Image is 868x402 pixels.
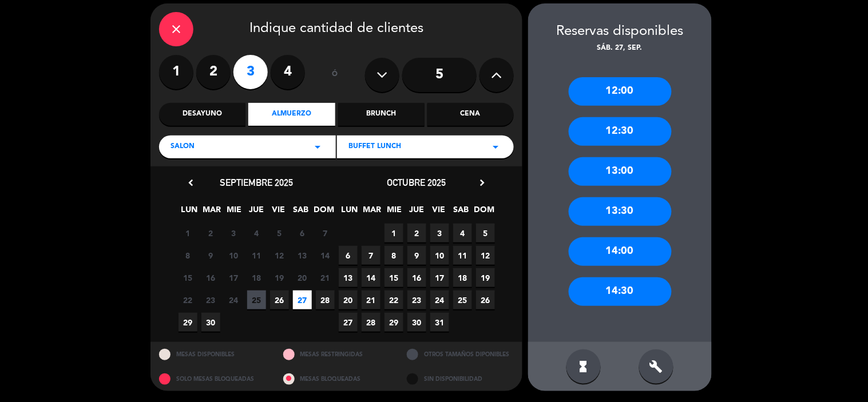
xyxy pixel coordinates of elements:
span: 7 [316,224,335,242]
span: 24 [224,290,243,309]
span: 22 [385,290,403,309]
span: 19 [476,268,495,287]
span: 19 [270,268,289,287]
div: sáb. 27, sep. [528,43,712,54]
div: MESAS BLOQUEADAS [275,367,399,391]
span: 8 [385,246,403,265]
div: 12:00 [569,77,672,106]
div: Indique cantidad de clientes [159,12,514,46]
span: 1 [385,224,403,242]
span: 3 [224,224,243,242]
span: 21 [316,268,335,287]
span: 8 [179,246,197,265]
span: 25 [453,290,472,309]
span: 6 [339,246,358,265]
span: 15 [385,268,403,287]
span: JUE [407,203,426,222]
div: 12:30 [569,117,672,146]
span: 4 [247,224,266,242]
span: 30 [201,313,220,332]
span: 17 [430,268,449,287]
div: Cena [427,103,514,126]
span: 20 [339,290,358,309]
span: 25 [247,290,266,309]
label: 1 [159,55,193,89]
span: 11 [453,246,472,265]
span: octubre 2025 [387,177,446,188]
span: 31 [430,313,449,332]
span: VIE [430,203,449,222]
div: SOLO MESAS BLOQUEADAS [150,367,275,391]
span: VIE [269,203,288,222]
span: 27 [293,290,312,309]
span: DOM [314,203,333,222]
span: 5 [270,224,289,242]
div: Almuerzo [248,103,335,126]
i: close [169,22,183,36]
span: 11 [247,246,266,265]
label: 4 [271,55,305,89]
span: 13 [293,246,312,265]
i: chevron_right [476,177,488,189]
span: 16 [407,268,426,287]
span: 14 [316,246,335,265]
span: MAR [203,203,221,222]
div: OTROS TAMAÑOS DIPONIBLES [398,342,522,367]
span: 9 [201,246,220,265]
span: 4 [453,224,472,242]
div: SIN DISPONIBILIDAD [398,367,522,391]
span: 30 [407,313,426,332]
span: 15 [179,268,197,287]
div: MESAS RESTRINGIDAS [275,342,399,367]
label: 3 [233,55,268,89]
span: MAR [363,203,382,222]
i: arrow_drop_down [489,140,502,154]
span: LUN [340,203,359,222]
span: 6 [293,224,312,242]
span: 5 [476,224,495,242]
div: 13:30 [569,197,672,226]
span: 28 [316,290,335,309]
i: arrow_drop_down [311,140,324,154]
span: SAB [452,203,471,222]
span: 24 [430,290,449,309]
label: 2 [196,55,231,89]
span: 3 [430,224,449,242]
span: 12 [270,246,289,265]
span: 18 [453,268,472,287]
span: Buffet lunch [348,141,401,153]
span: 23 [201,290,220,309]
span: 27 [339,313,358,332]
i: hourglass_full [577,360,590,373]
div: 13:00 [569,157,672,186]
span: LUN [180,203,199,222]
span: 2 [407,224,426,242]
span: 2 [201,224,220,242]
span: 16 [201,268,220,287]
span: 18 [247,268,266,287]
span: MIE [385,203,404,222]
div: Desayuno [159,103,245,126]
span: 22 [179,290,197,309]
div: Reservas disponibles [528,21,712,43]
div: 14:00 [569,237,672,266]
i: chevron_left [185,177,197,189]
span: 17 [224,268,243,287]
span: 28 [362,313,381,332]
span: 26 [270,290,289,309]
i: build [649,360,663,373]
span: DOM [474,203,493,222]
span: SAB [292,203,311,222]
span: 9 [407,246,426,265]
div: ó [316,55,354,95]
span: 26 [476,290,495,309]
span: septiembre 2025 [220,177,293,188]
span: SALON [171,141,195,153]
span: 1 [179,224,197,242]
span: 10 [224,246,243,265]
span: 14 [362,268,381,287]
span: MIE [225,203,244,222]
span: 29 [179,313,197,332]
span: 29 [385,313,403,332]
span: 12 [476,246,495,265]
